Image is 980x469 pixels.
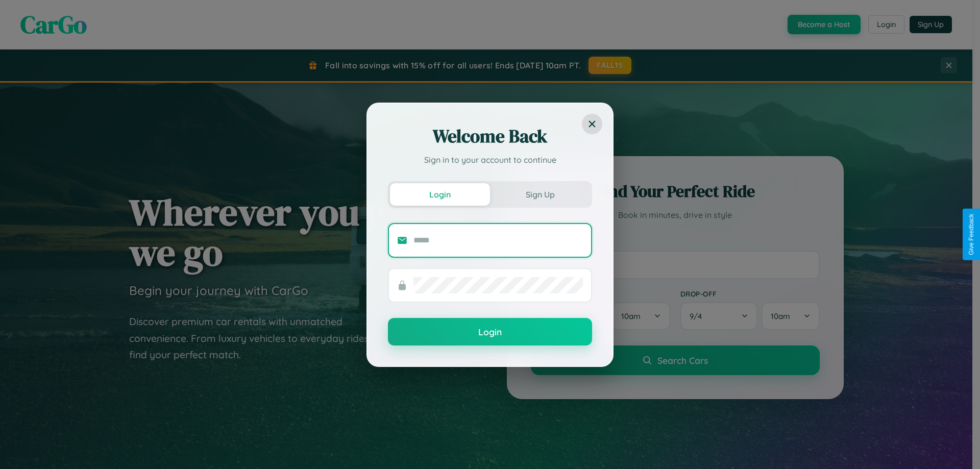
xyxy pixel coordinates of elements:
[390,183,490,206] button: Login
[388,124,592,149] h2: Welcome Back
[388,318,592,345] button: Login
[490,183,590,206] button: Sign Up
[968,214,975,255] div: Give Feedback
[388,154,592,166] p: Sign in to your account to continue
